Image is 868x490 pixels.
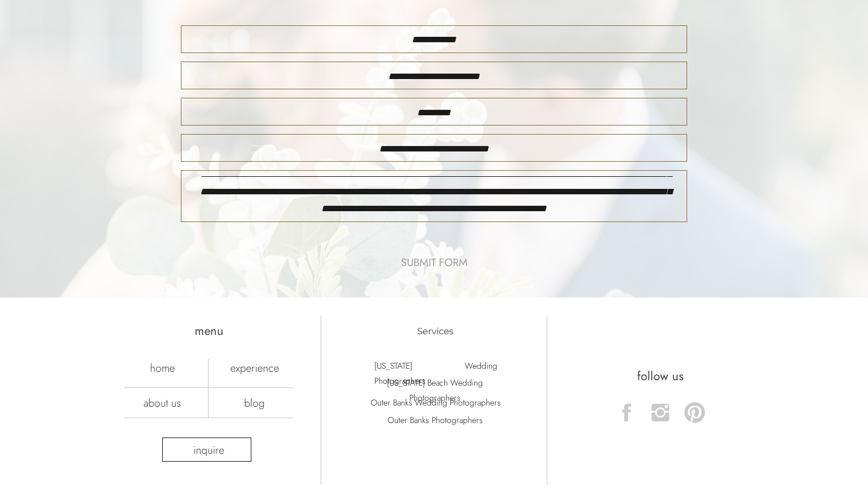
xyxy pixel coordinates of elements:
[121,323,297,345] h2: menu
[362,375,508,389] a: [US_STATE] Beach Wedding Photographers
[120,361,204,374] a: home
[212,396,297,409] a: blog
[387,255,481,272] a: submit form
[347,325,523,343] h2: Services
[177,443,241,457] a: inquire
[120,396,204,409] a: about us
[374,358,497,372] a: [US_STATE] Wedding Photographers
[572,368,749,382] h2: follow us
[212,361,297,374] a: experience
[362,395,509,409] a: Outer Banks Wedding Photographers
[379,413,491,427] a: Outer Banks Photographers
